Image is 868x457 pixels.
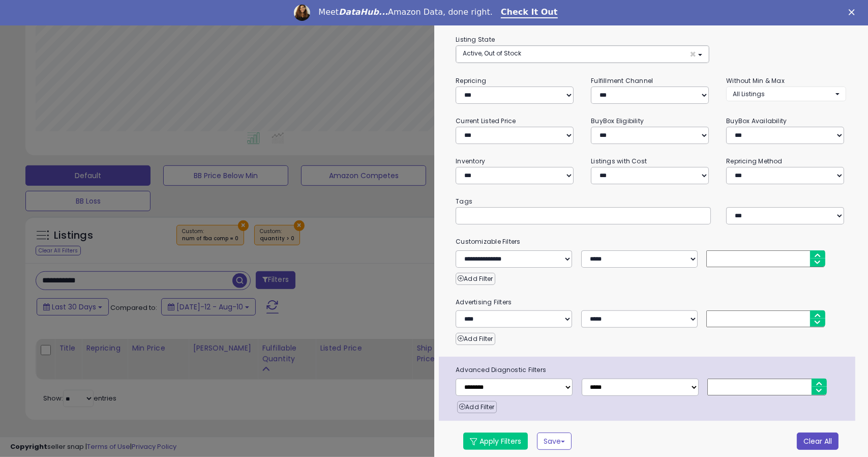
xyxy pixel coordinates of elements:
[591,76,653,85] small: Fulfillment Channel
[797,433,839,450] button: Clear All
[726,157,783,165] small: Repricing Method
[456,117,516,125] small: Current Listed Price
[456,273,495,285] button: Add Filter
[537,433,572,450] button: Save
[448,196,854,207] small: Tags
[726,117,787,125] small: BuyBox Availability
[448,297,854,308] small: Advertising Filters
[690,49,696,60] span: ×
[726,87,846,101] button: All Listings
[456,46,709,63] button: Active, Out of Stock ×
[463,433,528,450] button: Apply Filters
[591,157,647,165] small: Listings with Cost
[456,76,486,85] small: Repricing
[849,9,859,15] div: Close
[463,49,521,58] span: Active, Out of Stock
[726,76,785,85] small: Without Min & Max
[448,236,854,247] small: Customizable Filters
[457,401,496,413] button: Add Filter
[591,117,644,125] small: BuyBox Eligibility
[456,333,495,345] button: Add Filter
[339,7,388,17] i: DataHub...
[456,35,495,44] small: Listing State
[318,7,493,17] div: Meet Amazon Data, done right.
[456,157,485,165] small: Inventory
[448,364,855,376] span: Advanced Diagnostic Filters
[294,5,310,21] img: Profile image for Georgie
[733,90,765,98] span: All Listings
[501,7,558,18] a: Check It Out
